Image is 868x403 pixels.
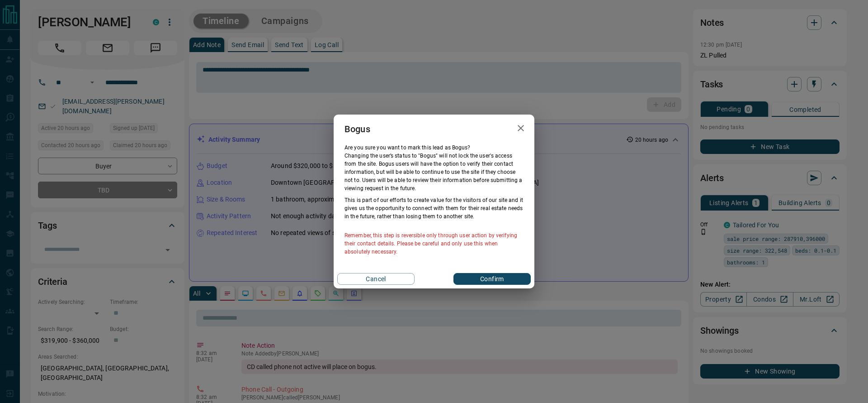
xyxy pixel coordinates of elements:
p: Are you sure you want to mark this lead as Bogus ? [344,144,524,152]
p: Changing the user’s status to "Bogus" will not lock the user's access from the site. Bogus users ... [344,152,524,192]
p: This is part of our efforts to create value for the visitors of our site and it gives us the oppo... [344,196,524,221]
button: Confirm [453,273,531,285]
button: Cancel [337,273,415,285]
p: Remember, this step is reversible only through user action by verifying their contact details. Pl... [344,231,524,256]
h2: Bogus [334,115,381,144]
